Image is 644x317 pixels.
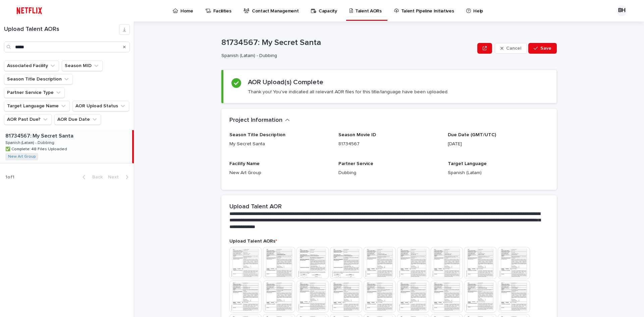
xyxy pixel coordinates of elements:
button: Season Title Description [4,74,73,85]
button: Save [528,43,557,54]
button: AOR Past Due? [4,114,52,125]
p: 81734567: My Secret Santa [221,38,475,48]
button: AOR Due Date [54,114,101,125]
p: Thank you! You've indicated all relevant AOR files for this title/language have been uploaded. [248,89,448,95]
p: Dubbing [338,169,439,176]
span: Save [540,46,551,51]
input: Search [4,42,130,52]
button: Project Information [229,117,290,124]
span: Partner Service [338,161,373,166]
p: 81734567 [338,141,439,148]
button: Next [105,174,134,180]
span: Upload Talent AORs [229,239,277,244]
span: Target Language [448,161,487,166]
span: Season Title Description [229,133,285,137]
span: Back [88,175,103,179]
h2: Project Information [229,117,282,124]
button: Cancel [495,43,527,54]
h2: AOR Upload(s) Complete [248,78,323,86]
span: Due Date (GMT/UTC) [448,133,496,137]
p: Spanish (Latam) - Dubbing [221,53,472,59]
p: Spanish (Latam) - Dubbing [5,139,56,145]
button: Season MID [62,60,103,71]
p: New Art Group [229,169,330,176]
p: My Secret Santa [229,141,330,148]
button: Partner Service Type [4,87,65,98]
h1: Upload Talent AORs [4,26,119,33]
a: New Art Group [8,154,36,159]
img: ifQbXi3ZQGMSEF7WDB7W [13,4,45,17]
button: Back [77,174,105,180]
h2: Upload Talent AOR [229,203,282,211]
p: Spanish (Latam) [448,169,549,176]
button: Target Language Name [4,101,70,111]
span: Next [108,175,123,179]
span: Facility Name [229,161,260,166]
p: [DATE] [448,141,549,148]
button: Associated Facility [4,60,59,71]
p: ✅ Complete: 48 Files Uploaded [5,146,68,152]
p: 81734567: My Secret Santa [5,131,75,139]
div: BH [616,5,627,16]
span: Season Movie ID [338,133,376,137]
button: AOR Upload Status [72,101,129,111]
span: Cancel [506,46,521,51]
